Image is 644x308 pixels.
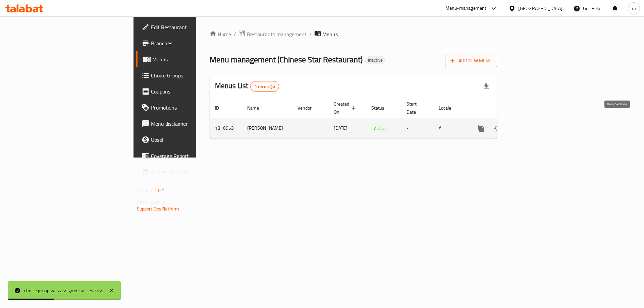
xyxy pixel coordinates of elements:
h2: Menus List [215,81,279,92]
div: Menu-management [445,4,487,12]
span: Restaurants management [247,30,307,38]
div: Export file [478,78,494,95]
span: Created On [334,100,358,116]
button: Change Status [489,120,505,136]
span: [DATE] [334,124,347,132]
a: Edit Restaurant [136,19,241,35]
span: Upsell [151,136,236,144]
span: Name [247,104,268,112]
span: Get support on: [137,198,168,206]
div: choice group was assigned succesfully [24,287,102,294]
a: Choice Groups [136,67,241,83]
span: Choice Groups [151,71,236,79]
span: Menus [322,30,338,38]
span: Status [371,104,393,112]
span: Promotions [151,104,236,112]
div: [GEOGRAPHIC_DATA] [518,5,562,12]
th: Actions [468,98,543,118]
a: Coverage Report [136,148,241,164]
span: m [632,5,636,12]
span: Inactive [365,57,385,63]
nav: breadcrumb [210,30,497,39]
div: Total records count [250,81,279,92]
span: Menu management ( Chinese Star Restaurant ) [210,52,363,67]
table: enhanced table [210,98,543,139]
span: Menu disclaimer [151,120,236,128]
a: Grocery Checklist [136,164,241,180]
span: Locale [439,104,460,112]
a: Restaurants management [239,30,307,39]
a: Menus [136,51,241,67]
span: Menus [152,55,236,63]
a: Menu disclaimer [136,116,241,132]
td: [PERSON_NAME] [242,118,292,138]
span: ID [215,104,228,112]
span: Vendor [298,104,320,112]
span: Version: [137,186,153,195]
td: - [401,118,433,138]
span: 1.0.0 [154,186,165,195]
a: Branches [136,35,241,51]
span: Active [371,125,388,132]
td: All [433,118,468,138]
span: 1 record(s) [251,83,279,90]
span: Edit Restaurant [151,23,236,31]
a: Coupons [136,83,241,100]
span: Coverage Report [151,152,236,160]
button: Add New Menu [445,55,497,67]
a: Support.OpsPlatform [137,204,179,213]
a: Upsell [136,132,241,148]
span: Grocery Checklist [151,168,236,176]
a: Promotions [136,100,241,116]
button: more [473,120,489,136]
span: Coupons [151,87,236,96]
span: Start Date [407,100,425,116]
span: Branches [151,39,236,47]
li: / [309,30,312,38]
div: Inactive [365,56,385,64]
span: Add New Menu [450,57,492,65]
